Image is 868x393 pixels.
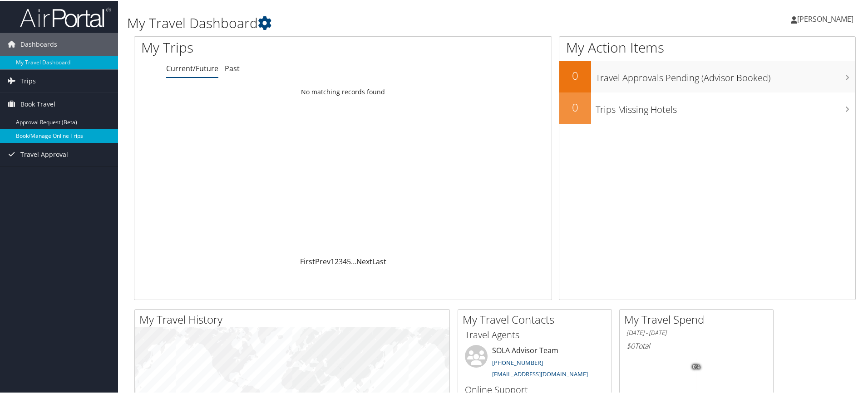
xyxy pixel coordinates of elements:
[20,32,57,55] span: Dashboards
[166,63,218,73] a: Current/Future
[139,311,449,326] h2: My Travel History
[596,66,855,83] h3: Travel Approvals Pending (Advisor Booked)
[225,63,240,73] a: Past
[127,13,617,32] h1: My Travel Dashboard
[20,69,36,92] span: Trips
[559,99,591,114] h2: 0
[626,340,766,350] h6: Total
[492,358,543,366] a: [PHONE_NUMBER]
[559,37,855,56] h1: My Action Items
[339,256,343,266] a: 3
[134,83,552,99] td: No matching records found
[624,311,773,326] h2: My Travel Spend
[20,142,68,165] span: Travel Approval
[791,5,863,32] a: [PERSON_NAME]
[465,328,605,340] h3: Travel Agents
[559,67,591,82] h2: 0
[460,344,609,381] li: SOLA Advisor Team
[330,256,335,266] a: 1
[343,256,347,266] a: 4
[141,37,371,56] h1: My Trips
[596,98,855,115] h3: Trips Missing Hotels
[347,256,351,266] a: 5
[315,256,330,266] a: Prev
[20,6,111,27] img: airportal-logo.png
[356,256,372,266] a: Next
[335,256,339,266] a: 2
[351,256,356,266] span: …
[626,328,766,336] h6: [DATE] - [DATE]
[300,256,315,266] a: First
[797,13,853,23] span: [PERSON_NAME]
[559,92,855,123] a: 0Trips Missing Hotels
[626,340,635,350] span: $0
[559,60,855,92] a: 0Travel Approvals Pending (Advisor Booked)
[372,256,386,266] a: Last
[20,92,55,115] span: Book Travel
[463,311,612,326] h2: My Travel Contacts
[492,369,588,377] a: [EMAIL_ADDRESS][DOMAIN_NAME]
[693,364,700,369] tspan: 0%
